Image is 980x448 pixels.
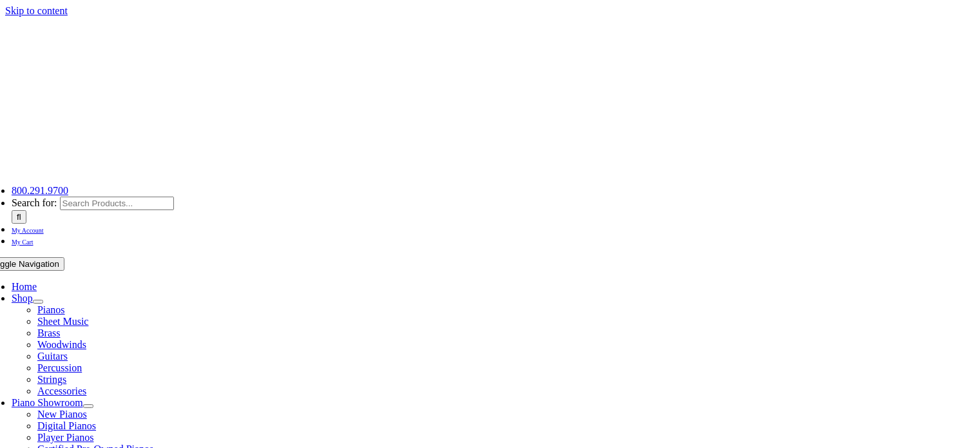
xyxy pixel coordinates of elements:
[12,235,34,246] a: My Cart
[12,397,83,408] a: Piano Showroom
[37,351,68,362] a: Guitars
[60,197,174,210] input: Search Products...
[12,239,34,246] span: My Cart
[5,5,68,16] a: Skip to content
[37,409,87,420] a: New Pianos
[37,316,89,327] a: Sheet Music
[37,432,94,443] a: Player Pianos
[37,362,82,373] a: Percussion
[12,210,26,224] input: Search
[37,374,66,385] a: Strings
[12,224,44,235] a: My Account
[37,385,86,396] a: Accessories
[37,339,86,350] a: Woodwinds
[37,420,96,431] a: Digital Pianos
[12,227,44,234] span: My Account
[37,327,61,338] a: Brass
[12,185,68,196] a: 800.291.9700
[33,300,43,304] button: Open submenu of Shop
[37,304,65,315] a: Pianos
[12,293,33,304] a: Shop
[12,197,57,208] span: Search for:
[83,404,93,408] button: Open submenu of Piano Showroom
[12,281,37,292] a: Home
